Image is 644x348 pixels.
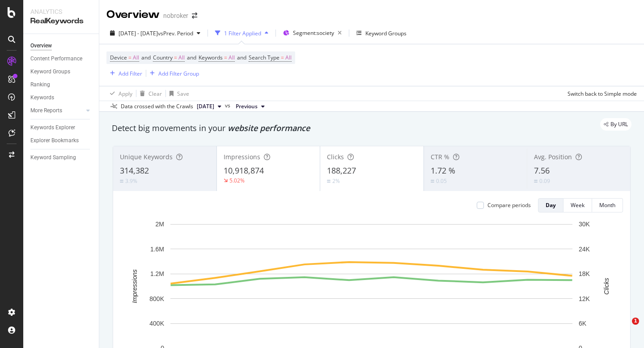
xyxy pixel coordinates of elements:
a: Keywords Explorer [30,123,93,132]
button: Week [563,198,592,212]
div: Compare periods [487,201,531,209]
span: Unique Keywords [120,153,173,161]
span: 1 [632,318,639,325]
a: Keyword Sampling [30,153,93,162]
button: Switch back to Simple mode [564,86,637,101]
span: All [133,51,139,64]
span: Search Type [249,54,280,61]
div: Apply [119,90,132,98]
div: RealKeywords [30,16,92,26]
text: 12K [579,295,590,302]
div: More Reports [30,106,62,115]
button: Save [166,86,189,101]
div: Overview [106,7,160,22]
text: 2M [156,221,164,228]
a: Explorer Bookmarks [30,136,93,145]
span: All [285,51,292,64]
img: Equal [120,180,123,182]
div: 0.09 [539,177,550,185]
span: = [281,54,284,61]
div: Clear [148,90,162,98]
span: Segment: society [293,29,334,37]
span: Impressions [224,153,260,161]
button: Month [592,198,623,212]
button: Add Filter [106,68,142,79]
span: Device [110,54,127,61]
span: 188,227 [327,165,356,176]
div: 3.9% [125,177,137,185]
span: Country [153,54,173,61]
text: 18K [579,270,590,277]
div: Month [599,201,615,209]
span: 1.72 % [431,165,455,176]
span: = [174,54,177,61]
div: Keyword Groups [30,67,70,76]
a: Overview [30,41,93,51]
div: 1 Filter Applied [224,30,261,37]
button: Clear [136,86,162,101]
span: and [237,54,246,61]
div: Data crossed with the Crawls [121,102,193,110]
button: [DATE] - [DATE]vsPrev. Period [106,26,204,40]
button: [DATE] [193,101,225,112]
span: Previous [236,102,258,110]
button: Add Filter Group [146,68,199,79]
text: 1.2M [150,270,164,277]
div: Week [571,201,585,209]
div: Keywords Explorer [30,123,75,132]
div: Ranking [30,80,50,89]
span: All [178,51,185,64]
span: [DATE] - [DATE] [119,30,158,37]
img: Equal [431,180,434,182]
div: Day [546,201,556,209]
text: 30K [579,221,590,228]
button: 1 Filter Applied [212,26,272,40]
text: 24K [579,246,590,253]
img: Equal [534,180,538,182]
text: 1.6M [150,246,164,253]
div: Add Filter Group [158,70,199,77]
text: 800K [149,295,164,302]
span: and [141,54,151,61]
text: Impressions [131,269,138,303]
button: Segment:society [280,26,345,40]
div: Analytics [30,7,92,16]
span: = [128,54,131,61]
div: Content Performance [30,54,82,64]
div: Keywords [30,93,54,102]
div: 2% [332,177,340,185]
div: 5.02% [229,177,245,184]
div: nobroker [163,11,188,20]
span: Avg. Position [534,153,572,161]
span: vs Prev. Period [158,30,193,37]
span: All [229,51,235,64]
span: By URL [610,122,628,127]
span: Keywords [199,54,223,61]
span: CTR % [431,153,449,161]
div: 0.05 [436,177,447,185]
span: 10,918,874 [224,165,264,176]
iframe: Intercom live chat [614,318,635,339]
a: Keywords [30,93,93,102]
button: Apply [106,86,132,101]
div: Switch back to Simple mode [568,90,637,98]
div: legacy label [600,118,631,131]
div: Overview [30,41,52,51]
text: Clicks [603,278,610,294]
span: 314,382 [120,165,149,176]
button: Day [538,198,563,212]
span: 7.56 [534,165,550,176]
div: Keyword Groups [365,30,407,37]
span: and [187,54,196,61]
a: Keyword Groups [30,67,93,76]
span: 2025 Sep. 1st [197,102,214,110]
text: 400K [149,320,164,327]
text: 6K [579,320,587,327]
a: Ranking [30,80,93,89]
div: Add Filter [119,70,142,77]
div: arrow-right-arrow-left [192,13,197,19]
div: Explorer Bookmarks [30,136,79,145]
a: More Reports [30,106,84,115]
button: Previous [232,101,268,112]
span: vs [225,102,232,110]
